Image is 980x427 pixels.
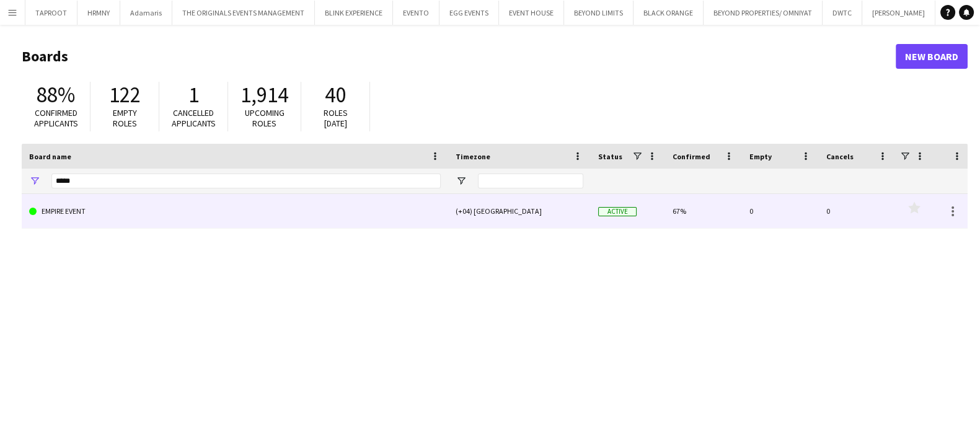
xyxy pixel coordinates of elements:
input: Board name Filter Input [51,174,441,188]
span: 122 [109,81,141,108]
span: 88% [37,81,75,108]
div: 67% [665,194,742,228]
span: Empty roles [113,107,137,129]
a: EMPIRE EVENT [29,194,441,229]
button: [PERSON_NAME] [862,1,935,25]
span: 40 [325,81,346,108]
span: Empty [749,152,772,161]
button: EGG EVENTS [439,1,499,25]
span: Board name [29,152,71,161]
button: BEYOND PROPERTIES/ OMNIYAT [704,1,823,25]
span: Roles [DATE] [324,107,348,129]
div: (+04) [GEOGRAPHIC_DATA] [448,194,591,228]
button: HRMNY [77,1,120,25]
span: Confirmed [673,152,710,161]
span: Cancelled applicants [172,107,216,129]
button: BEYOND LIMITS [564,1,633,25]
span: Active [598,207,637,216]
div: 0 [742,194,819,228]
span: Status [598,152,622,161]
h1: Boards [22,47,896,66]
button: THE ORIGINALS EVENTS MANAGEMENT [172,1,315,25]
button: TAPROOT [25,1,77,25]
button: EVENTO [393,1,439,25]
span: Confirmed applicants [34,107,78,129]
button: Open Filter Menu [456,175,467,187]
span: 1,914 [241,81,288,108]
div: 0 [819,194,896,228]
button: DWTC [823,1,862,25]
button: BLINK EXPERIENCE [315,1,393,25]
span: Upcoming roles [245,107,285,129]
button: EVENT HOUSE [499,1,564,25]
span: 1 [188,81,199,108]
button: BLACK ORANGE [633,1,704,25]
a: New Board [896,44,968,69]
span: Timezone [456,152,490,161]
input: Timezone Filter Input [478,174,583,188]
span: Cancels [826,152,854,161]
button: Open Filter Menu [29,175,40,187]
button: Adamaris [120,1,172,25]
